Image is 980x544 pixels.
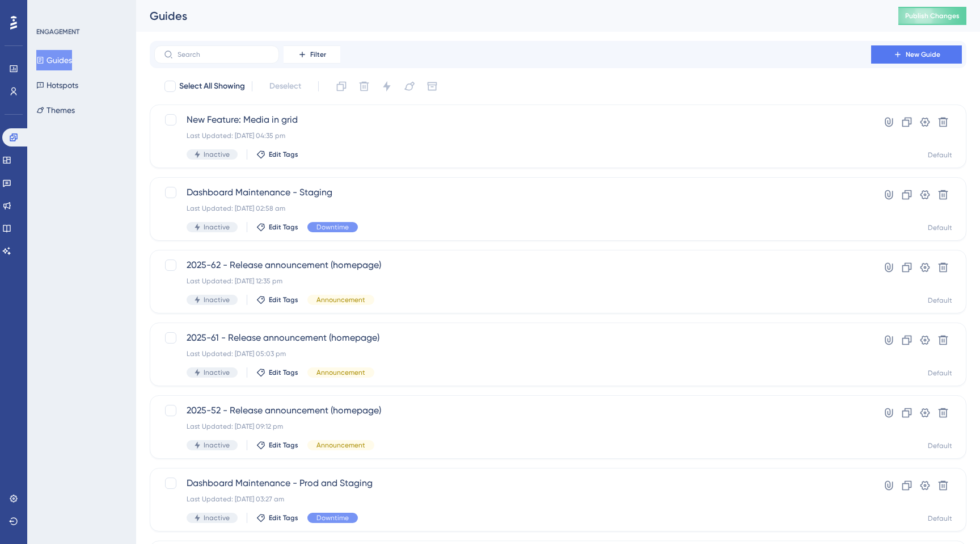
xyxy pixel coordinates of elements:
[187,204,839,213] div: Last Updated: [DATE] 02:58 am
[179,79,245,93] span: Select All Showing
[36,100,75,120] button: Themes
[316,295,365,304] span: Announcement
[36,27,79,36] div: ENGAGEMENT
[928,150,952,160] div: Default
[905,11,960,20] span: Publish Changes
[284,45,340,64] button: Filter
[204,295,230,304] span: Inactive
[256,150,298,159] button: Edit Tags
[928,441,952,450] div: Default
[269,223,298,232] span: Edit Tags
[187,349,839,358] div: Last Updated: [DATE] 05:03 pm
[269,368,298,377] span: Edit Tags
[928,369,952,378] div: Default
[928,514,952,523] div: Default
[204,150,230,159] span: Inactive
[150,8,870,24] div: Guides
[187,331,839,345] span: 2025-61 - Release announcement (homepage)
[36,75,78,95] button: Hotspots
[187,476,839,490] span: Dashboard Maintenance - Prod and Staging
[187,113,839,127] span: New Feature: Media in grid
[269,150,298,159] span: Edit Tags
[928,296,952,305] div: Default
[178,51,269,58] input: Search
[269,295,298,304] span: Edit Tags
[898,7,966,25] button: Publish Changes
[204,441,230,450] span: Inactive
[187,131,839,140] div: Last Updated: [DATE] 04:35 pm
[316,441,365,450] span: Announcement
[269,79,301,93] span: Deselect
[256,223,298,232] button: Edit Tags
[256,295,298,304] button: Edit Tags
[316,368,365,377] span: Announcement
[187,422,839,431] div: Last Updated: [DATE] 09:12 pm
[259,76,311,97] button: Deselect
[187,186,839,199] span: Dashboard Maintenance - Staging
[256,513,298,522] button: Edit Tags
[269,441,298,450] span: Edit Tags
[204,368,230,377] span: Inactive
[187,404,839,417] span: 2025-52 - Release announcement (homepage)
[316,223,349,232] span: Downtime
[906,50,940,59] span: New Guide
[187,258,839,272] span: 2025-62 - Release announcement (homepage)
[310,50,326,59] span: Filter
[204,513,230,522] span: Inactive
[187,277,839,286] div: Last Updated: [DATE] 12:35 pm
[204,223,230,232] span: Inactive
[928,223,952,232] div: Default
[871,45,962,64] button: New Guide
[256,441,298,450] button: Edit Tags
[269,513,298,522] span: Edit Tags
[36,50,72,70] button: Guides
[256,368,298,377] button: Edit Tags
[316,513,349,522] span: Downtime
[187,495,839,504] div: Last Updated: [DATE] 03:27 am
